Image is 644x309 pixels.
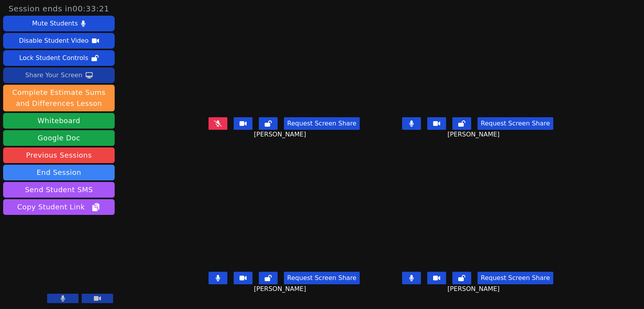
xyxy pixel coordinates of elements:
[3,182,115,198] button: Send Student SMS
[254,284,308,294] span: [PERSON_NAME]
[32,17,78,30] div: Mute Students
[3,67,115,83] button: Share Your Screen
[478,272,553,284] button: Request Screen Share
[9,3,110,14] span: Session ends in
[3,113,115,129] button: Whiteboard
[25,69,82,82] div: Share Your Screen
[3,147,115,163] a: Previous Sessions
[3,199,115,215] button: Copy Student Link
[17,202,101,213] span: Copy Student Link
[73,4,110,13] time: 00:33:21
[3,165,115,180] button: End Session
[447,284,501,294] span: [PERSON_NAME]
[284,272,359,284] button: Request Screen Share
[447,130,501,139] span: [PERSON_NAME]
[3,33,115,49] button: Disable Student Video
[19,52,88,64] div: Lock Student Controls
[3,50,115,66] button: Lock Student Controls
[19,35,88,47] div: Disable Student Video
[3,85,115,111] button: Complete Estimate Sums and Differences Lesson
[284,117,359,130] button: Request Screen Share
[478,117,553,130] button: Request Screen Share
[3,16,115,31] button: Mute Students
[254,130,308,139] span: [PERSON_NAME]
[3,130,115,146] a: Google Doc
